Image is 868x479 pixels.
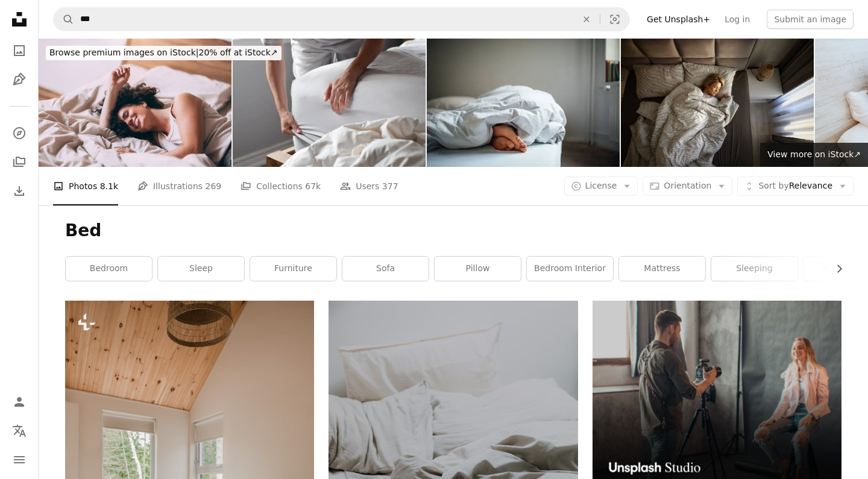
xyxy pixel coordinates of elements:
span: 67k [305,180,321,193]
img: Low section of young woman sleeping in bed [427,39,620,167]
a: Collections [7,150,31,174]
h1: Bed [65,220,841,242]
a: Illustrations 269 [137,167,221,205]
span: Browse premium images on iStock | [49,48,198,57]
form: Find visuals sitewide [53,7,630,31]
a: View more on iStock↗ [760,143,868,167]
a: pillow [435,257,521,281]
button: scroll list to the right [828,257,841,281]
a: sofa [342,257,429,281]
a: furniture [250,257,336,281]
a: sleep [158,257,244,281]
button: Clear [573,8,600,31]
button: Visual search [600,8,629,31]
button: Orientation [643,177,732,196]
a: Download History [7,179,31,203]
span: 20% off at iStock ↗ [49,48,278,57]
a: Illustrations [7,67,31,92]
a: Users 377 [340,167,398,205]
button: Sort byRelevance [737,177,854,196]
a: Get Unsplash+ [640,10,717,29]
img: Woman is putting on a fitted sheet on a mattress while making the bed [233,39,426,167]
span: 269 [206,180,222,193]
span: License [585,181,617,190]
span: View more on iStock ↗ [767,149,861,159]
a: Collections 67k [241,167,321,205]
a: mattress [619,257,705,281]
button: Language [7,419,31,443]
button: Search Unsplash [54,8,74,31]
a: Photos [7,39,31,63]
a: Browse premium images on iStock|20% off at iStock↗ [39,39,289,67]
span: Orientation [664,181,711,190]
a: sleeping [711,257,797,281]
span: 377 [382,180,398,193]
button: Submit an image [767,10,854,29]
a: Log in / Sign up [7,390,31,414]
button: License [564,177,638,196]
img: Happy Woman Relaxing Comfortably on Soft Bed in Morning Light [39,39,231,167]
a: Explore [7,121,31,145]
button: Menu [7,448,31,472]
a: Log in [717,10,757,29]
img: Above view of serene woman taking a nap in a bed. [621,39,814,167]
span: Relevance [758,180,832,192]
span: Sort by [758,181,788,190]
a: bedroom [66,257,152,281]
a: bedroom interior [527,257,613,281]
